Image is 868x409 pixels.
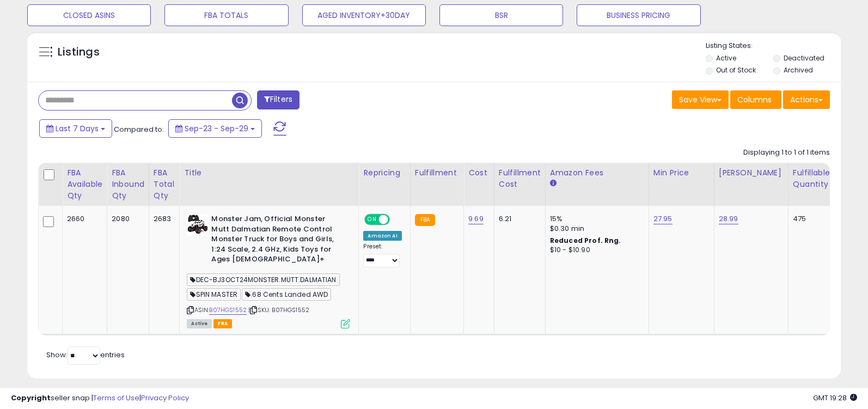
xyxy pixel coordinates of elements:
[39,119,112,138] button: Last 7 Days
[737,94,772,105] span: Columns
[184,167,354,179] div: Title
[363,167,405,179] div: Repricing
[363,243,401,267] div: Preset:
[213,319,232,328] span: FBA
[550,246,640,255] div: $10 - $10.90
[388,215,406,224] span: OFF
[56,123,99,134] span: Last 7 Days
[716,65,756,75] label: Out of Stock
[793,167,830,190] div: Fulfillable Quantity
[168,119,262,138] button: Sep-23 - Sep-29
[141,393,189,403] a: Privacy Policy
[67,214,99,224] div: 2660
[719,213,738,224] a: 28.99
[793,214,827,224] div: 475
[112,167,144,202] div: FBA inbound Qty
[577,4,700,26] button: BUSINESS PRICING
[211,214,344,267] b: Monster Jam, Official Monster Mutt Dalmatian Remote Control Monster Truck for Boys and Girls, 1:2...
[784,65,813,75] label: Archived
[550,179,557,188] small: Amazon Fees.
[58,45,100,60] h5: Listings
[730,90,781,109] button: Columns
[154,167,175,202] div: FBA Total Qty
[706,41,841,51] p: Listing States:
[257,90,299,109] button: Filters
[114,124,164,135] span: Compared to:
[187,273,339,286] span: DEC-BJ3OCT24MONSTER.MUTT.DALMATIAN
[550,224,640,234] div: $0.30 min
[550,214,640,224] div: 15%
[550,236,621,245] b: Reduced Prof. Rng.
[187,214,209,236] img: 51-6X-g+hAL._SL40_.jpg
[11,393,51,403] strong: Copyright
[242,288,331,301] span: .68 Cents Landed AWD
[784,53,824,63] label: Deactivated
[550,167,644,179] div: Amazon Fees
[187,319,212,328] span: All listings currently available for purchase on Amazon
[366,215,380,224] span: ON
[719,167,784,179] div: [PERSON_NAME]
[248,306,309,314] span: | SKU: B07HGS1552
[187,214,350,327] div: ASIN:
[783,90,830,109] button: Actions
[813,393,857,403] span: 2025-10-7 19:28 GMT
[112,214,140,224] div: 2080
[46,350,125,360] span: Show: entries
[653,213,673,224] a: 27.95
[164,4,288,26] button: FBA TOTALS
[185,123,248,134] span: Sep-23 - Sep-29
[499,214,537,224] div: 6.21
[93,393,139,403] a: Terms of Use
[672,90,729,109] button: Save View
[302,4,426,26] button: AGED INVENTORY+30DAY
[653,167,710,179] div: Min Price
[187,288,241,301] span: SPIN MASTER
[11,393,189,404] div: seller snap | |
[67,167,102,202] div: FBA Available Qty
[27,4,151,26] button: CLOSED ASINS
[415,214,435,226] small: FBA
[468,213,484,224] a: 9.69
[716,53,736,63] label: Active
[154,214,172,224] div: 2683
[363,231,401,241] div: Amazon AI
[209,306,247,315] a: B07HGS1552
[499,167,541,190] div: Fulfillment Cost
[468,167,490,179] div: Cost
[743,148,830,158] div: Displaying 1 to 1 of 1 items
[415,167,459,179] div: Fulfillment
[439,4,563,26] button: BSR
